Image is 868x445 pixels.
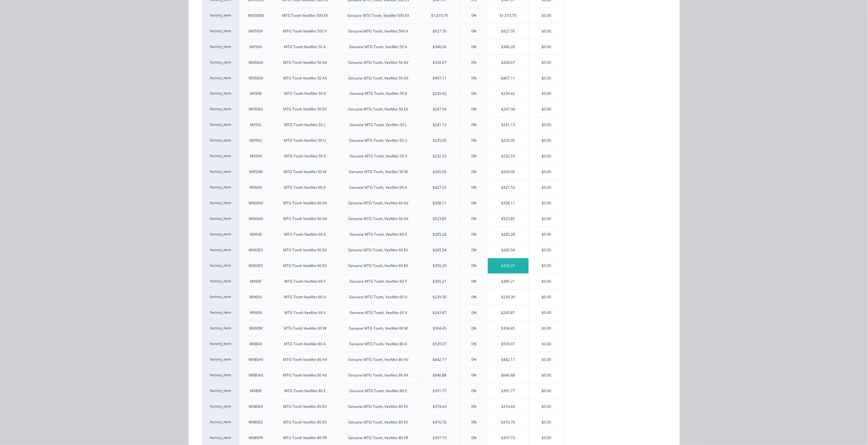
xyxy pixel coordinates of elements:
div: $416.76 [488,415,529,430]
div: 0% [471,342,477,347]
div: $407.11 [433,75,446,81]
div: factory_item [202,164,239,180]
div: MV60W [249,326,263,331]
div: MV50U [250,138,262,144]
div: MTG Tooth VeeMet 60 A [284,185,326,191]
div: $0.00 [529,149,564,164]
div: factory_item [202,70,239,86]
div: factory_item [202,289,239,305]
div: $241.13 [488,118,529,133]
div: 0% [471,154,477,159]
div: factory_item [202,86,239,102]
div: MV60V [250,310,262,316]
div: $239.30 [488,290,529,305]
div: factory_item [202,352,239,368]
div: $0.00 [529,384,564,399]
div: $239.42 [488,86,529,102]
div: factory_item [202,102,239,117]
div: MV80AV [249,357,263,363]
div: Genuine MTG Tooth, VeeMet 50 E [349,91,407,97]
div: $232.53 [433,154,446,159]
div: MTG Tooth VeeMet 50 L [285,122,326,128]
div: MV50AV [249,60,263,65]
div: MV80EV [249,404,263,410]
div: MTG Tooth VeeMet 60 F [285,279,326,284]
div: $0.00 [529,8,564,23]
div: MV50A [250,44,262,50]
div: 0% [471,279,477,284]
div: 0% [471,435,477,441]
div: $646.88 [433,373,446,378]
div: factory_item [202,8,239,23]
div: 0% [471,60,477,65]
div: MV50EX [249,107,263,112]
div: $235.00 [433,138,446,144]
div: Genuine MTG Tooth, VeeMet 80 PR [348,435,408,441]
div: $304.45 [433,326,446,331]
div: Genuine MTG Tooth, VeeMet 60 F [350,279,407,284]
div: $374.43 [433,404,446,410]
div: MTG Tooth VeeMet 60 AX [283,216,327,222]
div: $358.11 [488,196,529,211]
div: MTG Tooth VeeMet 80 A [284,342,326,347]
div: $328.67 [488,55,529,70]
div: Genuine MTG Tooth, VeeMet 50 W [349,169,408,175]
div: $304.45 [488,321,529,336]
div: $0.00 [529,24,564,39]
div: $328.67 [433,60,446,65]
div: 0% [471,310,477,316]
div: MTG Tooth VeeMet 50 A [284,44,326,50]
div: Genuine MTG Tooth, VeeMet 60 AV [348,201,408,206]
div: 0% [471,185,477,191]
div: MTG Tooth VeeMet 500 EX [282,13,328,18]
div: $0.00 [529,227,564,242]
div: Genuine MTG Tooth, VeeMet 80 EX [348,420,408,425]
div: factory_item [202,117,239,133]
div: 0% [471,29,477,34]
div: MTG Tooth VeeMet 60 V [284,310,326,316]
div: factory_item [202,180,239,195]
div: $0.00 [529,368,564,383]
div: 0% [471,248,477,253]
div: $523.85 [433,216,446,222]
div: MTG Tooth VeeMet 60 EV [283,248,327,253]
div: factory_item [202,336,239,352]
div: Genuine MTG Tooth, VeeMet 60 AX [348,216,408,222]
div: $391.77 [488,384,529,399]
div: 0% [471,122,477,128]
div: Genuine MTG Tooth, VeeMet 80 AX [348,373,408,378]
div: 0% [471,216,477,222]
div: MTG Tooth VeeMet 50 V [284,154,326,159]
div: Genuine MTG Tooth, VeeMet 60 U [349,295,407,300]
div: 0% [471,201,477,206]
div: Genuine MTG Tooth, VeeMet 80 AV [348,357,408,363]
div: MV500EX [248,13,264,18]
div: factory_item [202,39,239,55]
div: $285.28 [433,232,446,238]
div: $0.00 [529,164,564,180]
div: MTG Tooth VeeMet 60 AV [283,201,327,206]
div: $442.17 [433,357,446,363]
div: MV80AX [249,373,263,378]
div: Genuine MTG Tooth, VeeMet 80 EV [348,404,408,410]
div: $407.11 [488,71,529,86]
div: MTG Tooth VeeMet 80 EX [283,420,327,425]
div: Genuine MTG Tooth, VeeMet 50 AV [348,60,408,65]
div: $1,073.70 [431,13,448,18]
div: Genuine MTG Tooth, VeeMet 500 EX [347,13,409,18]
div: factory_item [202,321,239,336]
div: Genuine MTG Tooth, VeeMet 50 V [349,154,407,159]
div: MTG Tooth VeeMet 60 E [284,232,326,238]
div: $0.00 [529,102,564,117]
div: Genuine MTG Tooth, VeeMet 60 V [349,310,407,316]
div: $350.20 [433,263,446,269]
div: $247.04 [488,102,529,117]
div: 0% [471,107,477,112]
div: MTG Tooth VeeMet 50 U [284,138,326,144]
div: $385.21 [433,279,446,284]
div: MTG Tooth VeeMet 80 PR [283,435,327,441]
div: $0.00 [529,71,564,86]
div: MTG Tooth VeeMet 60 U [284,295,326,300]
div: 0% [471,44,477,50]
div: MV50V [250,154,262,159]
